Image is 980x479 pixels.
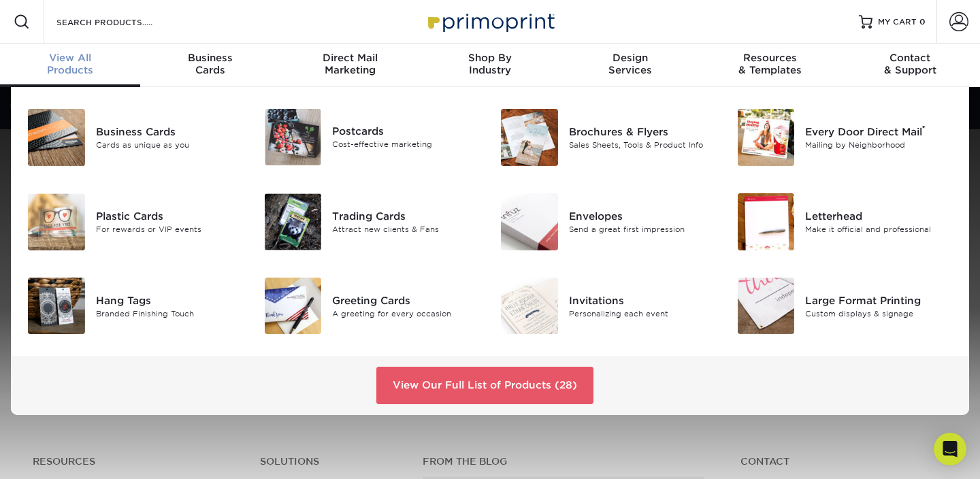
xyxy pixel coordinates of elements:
a: BusinessCards [140,44,280,87]
div: Marketing [280,52,420,76]
div: & Templates [700,52,840,76]
img: Greeting Cards [265,278,322,335]
a: Plastic Cards Plastic Cards For rewards or VIP events [27,188,244,256]
div: Letterhead [805,208,953,223]
a: Envelopes Envelopes Send a great first impression [500,188,717,256]
div: Invitations [569,293,717,308]
input: SEARCH PRODUCTS..... [55,14,188,30]
img: Brochures & Flyers [501,109,558,166]
div: Industry [420,52,560,76]
div: Make it official and professional [805,223,953,235]
span: Shop By [420,52,560,64]
a: Trading Cards Trading Cards Attract new clients & Fans [264,188,480,256]
img: Invitations [501,278,558,335]
a: Large Format Printing Large Format Printing Custom displays & signage [737,272,953,340]
a: Resources& Templates [700,44,840,87]
div: & Support [840,52,980,76]
span: MY CART [878,16,917,28]
div: Envelopes [569,208,717,223]
a: Hang Tags Hang Tags Branded Finishing Touch [27,272,244,340]
div: Plastic Cards [96,208,244,223]
img: Trading Cards [265,193,322,250]
a: Greeting Cards Greeting Cards A greeting for every occasion [264,272,480,340]
div: Custom displays & signage [805,308,953,319]
div: Cost-effective marketing [332,139,480,150]
img: Large Format Printing [738,278,795,335]
a: DesignServices [560,44,700,87]
img: Business Cards [28,109,85,166]
div: Mailing by Neighborhood [805,139,953,151]
a: Letterhead Letterhead Make it official and professional [737,188,953,256]
div: Personalizing each event [569,308,717,319]
img: Plastic Cards [28,193,85,250]
div: Business Cards [96,125,244,139]
img: Postcards [265,109,322,165]
div: Open Intercom Messenger [934,433,966,465]
a: View Our Full List of Products (28) [376,367,593,403]
div: A greeting for every occasion [332,308,480,319]
a: Shop ByIndustry [420,44,560,87]
div: Greeting Cards [332,293,480,308]
div: Large Format Printing [805,293,953,308]
a: Direct MailMarketing [280,44,420,87]
span: Business [140,52,280,64]
div: Trading Cards [332,208,480,223]
div: Sales Sheets, Tools & Product Info [569,139,717,151]
div: Postcards [332,124,480,139]
a: Every Door Direct Mail Every Door Direct Mail® Mailing by Neighborhood [737,103,953,171]
a: Postcards Postcards Cost-effective marketing [264,103,480,171]
a: Business Cards Business Cards Cards as unique as you [27,103,244,171]
img: Primoprint [422,7,558,36]
div: Every Door Direct Mail [805,125,953,139]
div: Services [560,52,700,76]
span: Direct Mail [280,52,420,64]
div: Cards as unique as you [96,139,244,151]
div: Brochures & Flyers [569,125,717,139]
img: Every Door Direct Mail [738,109,795,166]
a: Invitations Invitations Personalizing each event [500,272,717,340]
div: Send a great first impression [569,223,717,235]
img: Letterhead [738,193,795,250]
span: Contact [840,52,980,64]
div: Cards [140,52,280,76]
img: Envelopes [501,193,558,250]
span: 0 [919,17,926,27]
sup: ® [922,124,926,133]
div: For rewards or VIP events [96,223,244,235]
div: Attract new clients & Fans [332,223,480,235]
span: Resources [700,52,840,64]
div: Branded Finishing Touch [96,308,244,319]
a: Contact& Support [840,44,980,87]
div: Hang Tags [96,293,244,308]
img: Hang Tags [28,278,85,335]
a: Brochures & Flyers Brochures & Flyers Sales Sheets, Tools & Product Info [500,103,717,171]
span: Design [560,52,700,64]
